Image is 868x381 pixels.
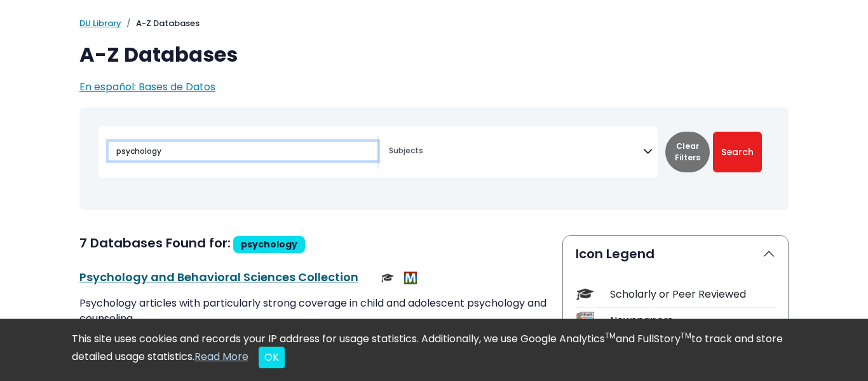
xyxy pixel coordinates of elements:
nav: Search filters [79,107,789,210]
img: Icon Newspapers [576,312,593,329]
h1: A-Z Databases [79,43,789,67]
button: Icon Legend [563,236,788,272]
a: DU Library [79,17,121,29]
p: Psychology articles with particularly strong coverage in child and adolescent psychology and coun... [79,296,547,326]
button: Clear Filters [665,132,710,172]
span: 7 Databases Found for: [79,234,231,252]
textarea: Search [389,147,643,157]
img: Scholarly or Peer Reviewed [381,272,394,284]
a: Read More [194,349,248,364]
a: Psychology and Behavioral Sciences Collection [79,269,358,285]
sup: TM [681,330,691,341]
nav: breadcrumb [79,17,789,30]
input: Search database by title or keyword [109,142,377,160]
button: Close [259,347,285,368]
sup: TM [605,330,616,341]
div: This site uses cookies and records your IP address for usage statistics. Additionally, we use Goo... [72,331,796,368]
img: MeL (Michigan electronic Library) [404,272,417,284]
span: psychology [241,238,297,251]
li: A-Z Databases [121,17,200,30]
img: Icon Scholarly or Peer Reviewed [576,286,593,303]
button: Submit for Search Results [713,132,762,172]
div: Newspapers [610,313,775,328]
a: En español: Bases de Datos [79,80,215,94]
div: Scholarly or Peer Reviewed [610,287,775,302]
